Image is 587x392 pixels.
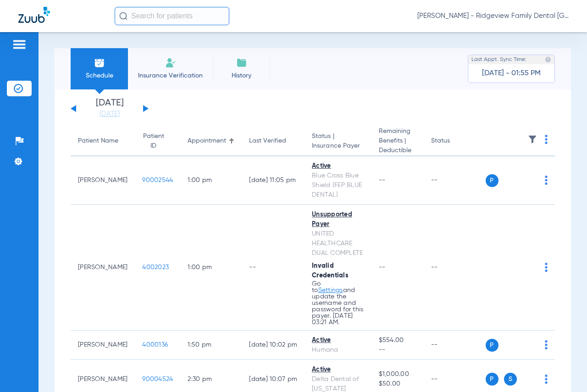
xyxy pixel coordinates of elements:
[242,331,305,360] td: [DATE] 10:02 PM
[236,57,247,68] img: History
[115,7,229,25] input: Search for patients
[379,336,416,345] span: $554.00
[486,373,498,386] span: P
[312,345,364,355] div: Humana
[142,132,165,151] div: Patient ID
[305,127,371,156] th: Status |
[545,135,548,144] img: group-dot-blue.svg
[312,171,364,200] div: Blue Cross Blue Shield (FEP BLUE DENTAL)
[165,57,176,68] img: Manual Insurance Verification
[82,99,137,119] li: [DATE]
[528,135,537,144] img: filter.svg
[379,177,386,183] span: --
[379,146,416,155] span: Deductible
[71,205,135,331] td: [PERSON_NAME]
[371,127,424,156] th: Remaining Benefits |
[78,136,118,146] div: Patient Name
[417,11,569,21] span: [PERSON_NAME] - Ridgeview Family Dental [GEOGRAPHIC_DATA]
[545,176,548,185] img: group-dot-blue.svg
[312,263,349,279] span: Invalid Credentials
[249,136,297,146] div: Last Verified
[482,69,541,78] span: [DATE] - 01:55 PM
[82,110,137,119] a: [DATE]
[379,345,416,355] span: --
[545,340,548,349] img: group-dot-blue.svg
[471,55,526,64] span: Last Appt. Sync Time:
[220,71,263,80] span: History
[424,331,486,360] td: --
[78,136,127,146] div: Patient Name
[312,365,364,375] div: Active
[541,348,587,392] iframe: Chat Widget
[142,376,173,382] span: 90004524
[142,264,169,271] span: 4002023
[424,127,486,156] th: Status
[318,287,343,293] a: Settings
[379,379,416,389] span: $50.00
[242,205,305,331] td: --
[242,156,305,205] td: [DATE] 11:05 PM
[12,39,27,50] img: hamburger-icon
[142,132,173,151] div: Patient ID
[486,174,498,187] span: P
[312,141,364,151] span: Insurance Payer
[312,281,364,326] p: Go to and update the username and password for this payer. [DATE] 03:21 AM.
[180,331,242,360] td: 1:50 PM
[78,71,121,80] span: Schedule
[142,342,168,348] span: 4000136
[135,71,206,80] span: Insurance Verification
[142,177,173,183] span: 90002544
[379,370,416,379] span: $1,000.00
[94,57,105,68] img: Schedule
[249,136,286,146] div: Last Verified
[188,136,226,146] div: Appointment
[312,229,364,258] div: UNITED HEALTHCARE DUAL COMPLETE
[18,7,50,23] img: Zuub Logo
[312,210,364,229] div: Unsupported Payer
[545,263,548,272] img: group-dot-blue.svg
[180,205,242,331] td: 1:00 PM
[504,373,517,386] span: S
[71,331,135,360] td: [PERSON_NAME]
[180,156,242,205] td: 1:00 PM
[486,339,498,352] span: P
[379,264,386,271] span: --
[545,56,551,63] img: last sync help info
[119,12,127,20] img: Search Icon
[424,156,486,205] td: --
[71,156,135,205] td: [PERSON_NAME]
[312,336,364,345] div: Active
[424,205,486,331] td: --
[312,161,364,171] div: Active
[188,136,234,146] div: Appointment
